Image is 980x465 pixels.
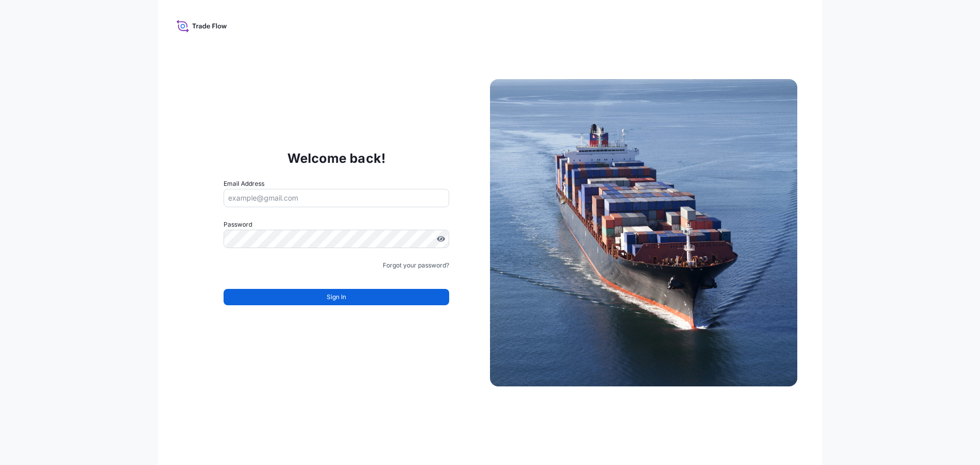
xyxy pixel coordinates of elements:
[437,235,445,243] button: Show password
[383,260,449,271] a: Forgot your password?
[287,150,386,166] p: Welcome back!
[224,219,449,230] label: Password
[490,79,797,386] img: Ship illustration
[224,289,449,305] button: Sign In
[224,189,449,207] input: example@gmail.com
[327,292,346,302] span: Sign In
[224,179,264,189] label: Email Address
